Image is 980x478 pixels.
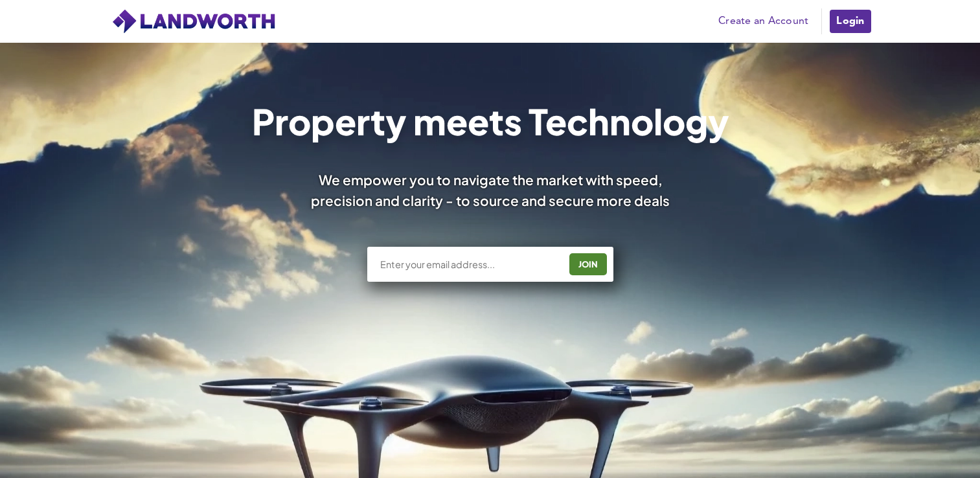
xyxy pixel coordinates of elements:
a: Login [828,8,872,34]
div: JOIN [573,254,603,275]
a: Create an Account [712,12,815,31]
button: JOIN [569,253,607,275]
input: Enter your email address... [379,258,560,271]
h1: Property meets Technology [251,104,729,139]
div: We empower you to navigate the market with speed, precision and clarity - to source and secure mo... [293,170,687,210]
